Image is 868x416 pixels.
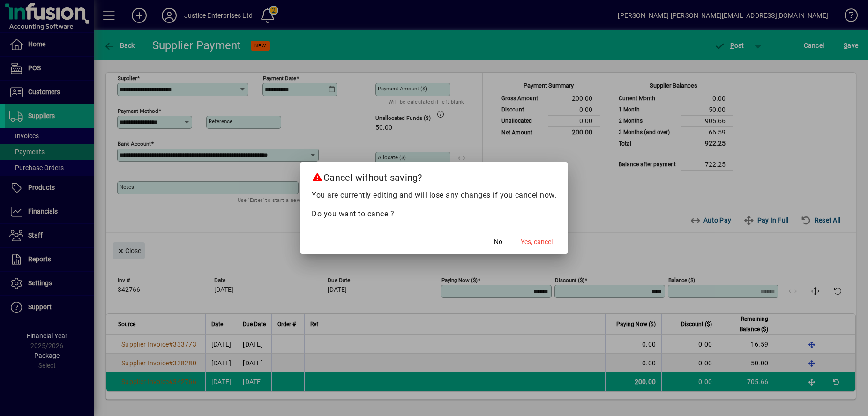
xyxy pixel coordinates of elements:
[521,237,553,247] span: Yes, cancel
[483,233,513,250] button: No
[494,237,502,247] span: No
[312,208,556,220] p: Do you want to cancel?
[312,190,556,201] p: You are currently editing and will lose any changes if you cancel now.
[300,162,568,189] h2: Cancel without saving?
[517,233,556,250] button: Yes, cancel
